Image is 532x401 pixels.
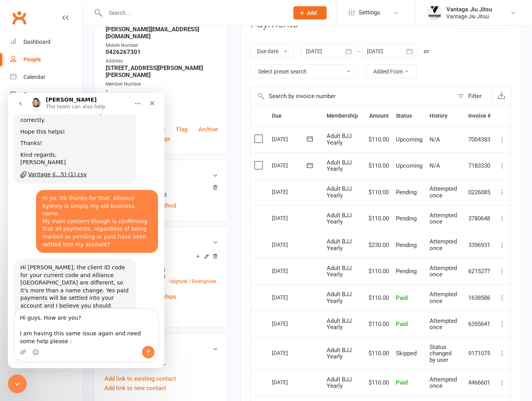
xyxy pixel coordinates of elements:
div: [DATE] [272,238,308,251]
span: Adult BJJ Yearly [327,347,352,360]
div: or [424,47,429,56]
span: Paid [396,379,408,386]
iframe: Intercom live chat [8,374,27,393]
th: Due [268,106,323,126]
strong: [PERSON_NAME][EMAIL_ADDRESS][DOMAIN_NAME] [106,26,218,40]
td: $110.00 [365,126,392,153]
button: Send a message… [134,253,147,265]
th: History [426,106,465,126]
th: Status [392,106,426,126]
span: Upcoming [396,136,422,143]
textarea: Message… [7,216,150,253]
span: Attempted once [430,317,457,331]
input: Search by invoice number [251,87,453,106]
a: Dashboard [10,33,83,51]
strong: 0426267301 [106,48,218,55]
div: [DATE] [272,265,308,277]
span: Attempted once [430,238,457,252]
td: $110.00 [365,369,392,396]
span: N/A [430,136,440,143]
div: People [23,56,41,63]
div: [DATE] [272,212,308,224]
span: Adult BJJ Yearly [327,238,352,252]
span: Paid [396,294,408,301]
td: 4466601 [465,369,494,396]
span: Paid [396,320,408,328]
span: Adult BJJ Yearly [327,376,352,390]
div: Payments [23,91,48,98]
input: Search... [103,7,283,18]
span: Attempted once [430,212,457,226]
div: Jia says… [6,166,150,293]
div: Member Number [106,81,218,88]
td: $110.00 [365,205,392,232]
div: Hi [PERSON_NAME], the client ID code for your current code and Alliance [GEOGRAPHIC_DATA] are dif... [13,171,122,263]
div: [DATE] [272,186,308,198]
img: thumb_image1666673915.png [427,5,442,21]
button: Emoji picker [25,256,31,262]
span: Upcoming [396,162,422,169]
div: [DATE] [272,317,308,329]
span: Adult BJJ Yearly [327,291,352,304]
a: Add link to existing contact [104,374,176,383]
a: Upgrade / Downgrade [169,279,216,284]
td: $110.00 [365,285,392,311]
a: Payments [10,86,83,104]
a: Archive [198,125,218,134]
iframe: Intercom live chat [8,93,164,368]
button: Due date [250,44,294,58]
span: Status changed by user [430,344,451,363]
div: Dashboard [23,39,50,45]
span: Adult BJJ Yearly [327,132,352,146]
div: [DATE] [272,133,308,145]
td: $110.00 [365,311,392,337]
button: Upload attachment [12,256,18,262]
span: Attempted once [430,291,457,304]
h3: Payments [250,18,298,30]
strong: [STREET_ADDRESS][PERSON_NAME][PERSON_NAME] [106,64,218,79]
span: Adult BJJ Yearly [327,159,352,173]
div: Hi [PERSON_NAME], the client ID code for your current code and Alliance [GEOGRAPHIC_DATA] are dif... [6,166,128,286]
span: Adult BJJ Yearly [327,317,352,331]
span: Adult BJJ Yearly [327,185,352,199]
button: Add [293,6,327,20]
button: Filter [453,87,492,106]
span: Adult BJJ Yearly [327,265,352,278]
div: [DATE] [272,291,308,303]
div: Filter [468,91,482,101]
div: Address [106,57,218,65]
span: Pending [396,268,417,275]
button: Added From [365,64,417,79]
div: Hi Jia. Ok thanks for that. Alliance Sydney is simply my old business name.My main concern though... [28,97,150,160]
a: People [10,51,83,68]
th: Membership [323,106,365,126]
div: Vantage Jiu Jitsu [446,13,492,20]
a: Add link to new contact [104,383,166,393]
td: 6215277 [465,258,494,285]
strong: - [106,87,218,94]
div: [DATE] [272,159,308,171]
a: Flag [176,125,187,134]
td: $110.00 [365,179,392,206]
td: 0226085 [465,179,494,206]
span: Attempted once [430,185,457,199]
div: Calendar [23,74,45,80]
th: Amount [365,106,392,126]
span: Attempted once [430,376,457,390]
span: Pending [396,242,417,249]
td: 3396931 [465,232,494,258]
span: Pending [396,215,417,222]
span: Settings [359,4,380,21]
